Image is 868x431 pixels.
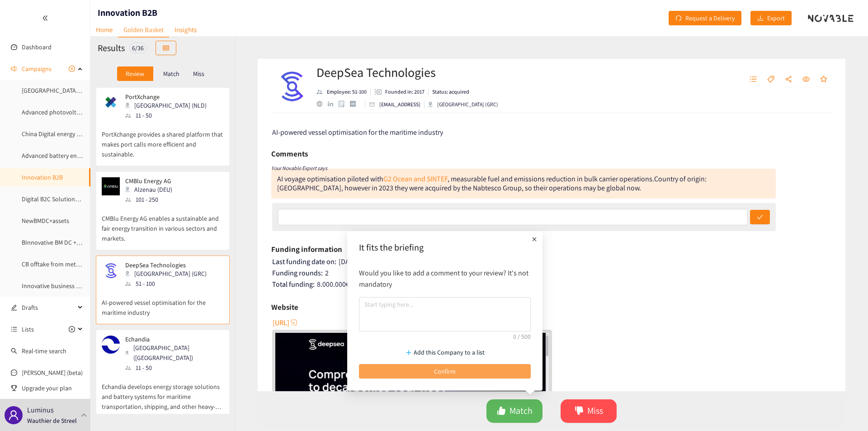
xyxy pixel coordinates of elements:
div: [GEOGRAPHIC_DATA] (GRC) [125,269,212,279]
button: table [156,41,176,55]
button: likeMatch [486,399,542,423]
p: Echandia develops energy storage solutions and battery systems for maritime transportation, shipp... [102,373,224,412]
span: Confirm [434,366,456,376]
span: like [497,406,506,417]
span: Match [509,404,533,418]
a: China Digital energy management & grid services [22,130,151,138]
p: Miss [193,70,204,77]
span: tag [767,76,774,84]
a: Advanced battery energy storage [22,152,110,160]
a: Real-time search [22,347,66,355]
img: Snapshot of the company's website [102,261,120,279]
p: PortXchange provides a shared platform that makes port calls more efficient and sustainable. [102,120,224,159]
span: dislike [575,406,584,417]
iframe: Chat Widget [721,333,868,431]
a: Innovative business models datacenters and energy [22,282,161,290]
a: [PERSON_NAME] (beta) [22,369,83,377]
a: linkedin [328,101,339,107]
span: plus-circle [69,66,75,72]
p: PortXchange [125,93,207,100]
img: Snapshot of the company's website [102,93,120,111]
i: Your Novable Expert says [271,165,327,171]
button: tag [763,72,779,87]
p: Employee: 51-100 [327,88,367,96]
button: Confirm [359,364,531,379]
p: Match [163,70,179,77]
a: NewBMDC+assets [22,217,69,225]
p: DeepSea Technologies [125,261,207,269]
button: unordered-list [745,72,761,87]
div: Alzenau (DEU) [125,185,178,194]
span: AI-powered vessel optimisation for the maritime industry [272,128,443,137]
span: double-left [42,15,48,21]
a: G2 Ocean and SINTEF [383,174,448,184]
span: redo [675,15,682,22]
div: [GEOGRAPHIC_DATA] ([GEOGRAPHIC_DATA]) [125,343,223,363]
li: Founded in year [371,88,429,96]
p: CMBlu Energy AG enables a sustainable and fair energy transition in various sectors and markets. [102,204,224,243]
button: check [750,210,770,224]
div: [GEOGRAPHIC_DATA] (NLD) [125,100,212,110]
span: user [8,410,19,421]
h2: It fits the briefing [359,241,531,254]
button: star [816,72,832,87]
h2: Results [98,42,125,54]
button: share-alt [780,72,797,87]
span: Request a Delivery [685,13,735,23]
h1: Innovation B2B [98,6,157,19]
h2: DeepSea Technologies [316,63,498,81]
a: crunchbase [350,101,361,107]
span: Campaigns [22,60,52,78]
div: AI voyage optimisation piloted with , measurable fuel and emissions reduction in bulk carrier ope... [277,174,707,193]
p: CMBlu Energy AG [125,177,172,185]
span: sound [11,66,17,72]
button: [URL] [273,315,298,330]
span: unordered-list [11,326,17,332]
div: Widget de chat [721,333,868,431]
a: [GEOGRAPHIC_DATA] : High efficiency heat pump systems [22,86,174,95]
a: Golden Basket [118,23,169,38]
span: Funding rounds: [272,268,323,278]
div: 101 - 250 [125,194,178,204]
button: Add this Company to a list [359,345,531,360]
p: Echandia [125,336,217,343]
div: 11 - 50 [125,363,223,373]
img: Company Logo [274,68,310,104]
span: unordered-list [750,76,757,84]
div: [GEOGRAPHIC_DATA] (GRC) [428,100,498,109]
a: BInnovative BM DC + extra service [22,238,111,246]
p: Luminus [27,404,54,416]
h6: Funding information [271,242,342,256]
button: redoRequest a Delivery [669,11,741,25]
a: website [316,101,328,107]
div: n 2023 they were acquired by the Nabtesco Group, so their operations may be global now. [373,183,641,193]
span: star [820,76,827,84]
span: check [757,214,763,221]
span: Upgrade your plan [22,379,83,397]
span: Last funding date on: [272,257,336,266]
a: Advanced photovoltaics & solar integration [22,108,137,116]
p: [EMAIL_ADDRESS] [379,100,420,109]
span: Export [767,13,785,23]
li: Employees [316,88,371,96]
span: [URL] [273,317,289,328]
div: 51 - 100 [125,279,212,289]
span: share-alt [785,76,792,84]
a: Insights [169,23,202,37]
span: Lists [22,320,34,338]
p: Would you like to add a comment to your review? It's not mandatory [359,267,531,290]
p: Review [126,70,144,77]
a: Home [90,23,118,37]
a: Dashboard [22,43,52,51]
img: Snapshot of the company's website [102,177,120,195]
li: Status [429,88,469,96]
span: edit [11,304,17,311]
h6: Website [271,300,298,314]
div: Country of origin: [GEOGRAPHIC_DATA], however i [277,174,707,193]
p: Founded in: 2017 [385,88,425,96]
p: AI-powered vessel optimisation for the maritime industry [102,289,224,317]
p: Status: acquired [432,88,469,96]
span: trophy [11,385,17,391]
a: CB offtake from methane pyrolysis [22,260,114,268]
h6: Comments [271,147,308,161]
